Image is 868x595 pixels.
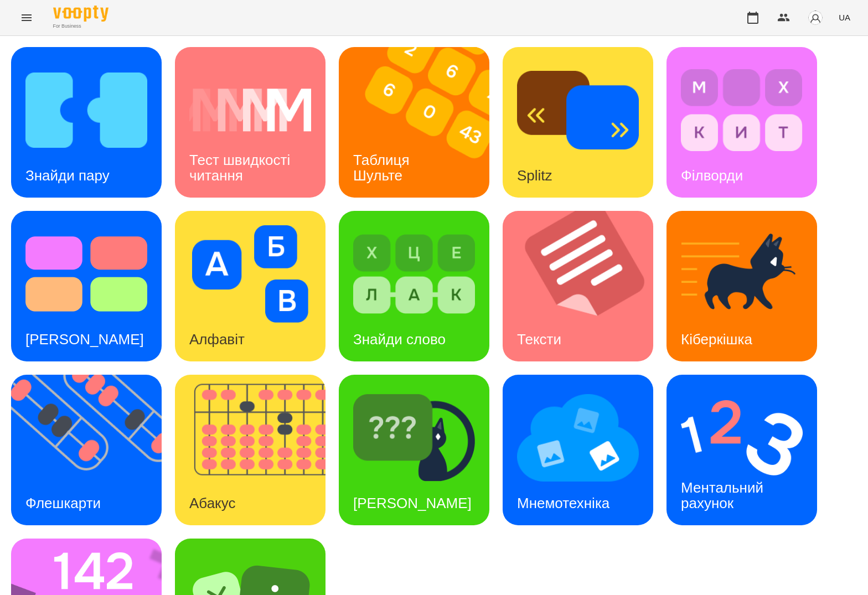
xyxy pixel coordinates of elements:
[175,211,325,361] a: АлфавітАлфавіт
[339,375,489,525] a: Знайди Кіберкішку[PERSON_NAME]
[666,375,817,525] a: Ментальний рахунокМентальний рахунок
[839,12,850,23] span: UA
[11,375,175,525] img: Флешкарти
[503,375,653,525] a: МнемотехнікаМнемотехніка
[25,225,147,323] img: Тест Струпа
[681,479,767,511] h3: Ментальний рахунок
[53,6,108,22] img: Voopty Logo
[517,167,552,184] h3: Splitz
[189,152,294,183] h3: Тест швидкості читання
[175,375,339,525] img: Абакус
[503,47,653,198] a: SplitzSplitz
[681,389,803,487] img: Ментальний рахунок
[681,331,752,348] h3: Кіберкішка
[11,211,162,361] a: Тест Струпа[PERSON_NAME]
[339,47,503,198] img: Таблиця Шульте
[503,211,667,361] img: Тексти
[503,211,653,361] a: ТекстиТексти
[666,47,817,198] a: ФілвордиФілворди
[808,10,823,25] img: avatar_s.png
[25,331,144,348] h3: [PERSON_NAME]
[681,167,743,184] h3: Філворди
[517,389,639,487] img: Мнемотехніка
[353,152,414,183] h3: Таблиця Шульте
[189,225,311,323] img: Алфавіт
[189,331,245,348] h3: Алфавіт
[353,331,446,348] h3: Знайди слово
[666,211,817,361] a: КіберкішкаКіберкішка
[175,375,325,525] a: АбакусАбакус
[339,211,489,361] a: Знайди словоЗнайди слово
[25,495,101,511] h3: Флешкарти
[681,225,803,323] img: Кіберкішка
[13,4,40,31] button: Menu
[517,61,639,159] img: Splitz
[175,47,325,198] a: Тест швидкості читанняТест швидкості читання
[517,331,561,348] h3: Тексти
[189,495,235,511] h3: Абакус
[834,7,855,28] button: UA
[189,61,311,159] img: Тест швидкості читання
[517,495,609,511] h3: Мнемотехніка
[53,23,108,30] span: For Business
[11,375,162,525] a: ФлешкартиФлешкарти
[353,225,475,323] img: Знайди слово
[25,167,110,184] h3: Знайди пару
[339,47,489,198] a: Таблиця ШультеТаблиця Шульте
[25,61,147,159] img: Знайди пару
[353,495,472,511] h3: [PERSON_NAME]
[681,61,803,159] img: Філворди
[353,389,475,487] img: Знайди Кіберкішку
[11,47,162,198] a: Знайди паруЗнайди пару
